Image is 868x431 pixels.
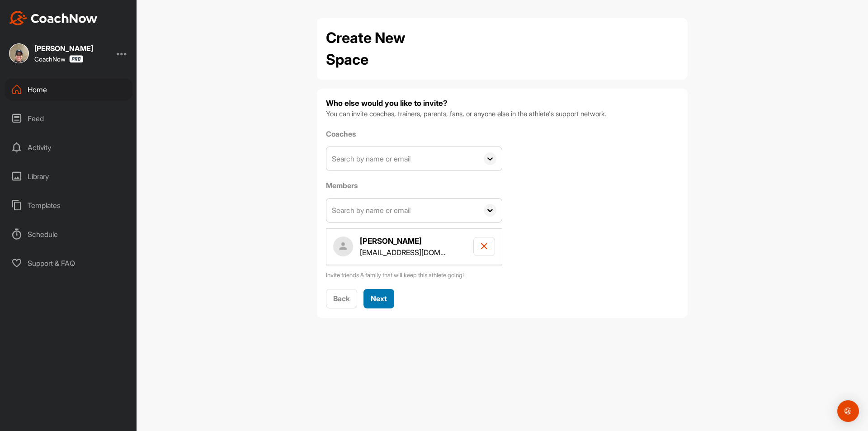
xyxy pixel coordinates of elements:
[9,11,98,25] img: CoachNow
[69,55,83,63] img: CoachNow Pro
[326,289,357,308] button: Back
[333,294,350,303] span: Back
[363,289,394,308] button: Next
[34,55,83,63] div: CoachNow
[326,109,679,119] p: You can invite coaches, trainers, parents, fans, or anyone else in the athlete's support network.
[9,43,29,63] img: square_df18f7c94d890d77d2112fb6bf60b978.jpg
[333,237,353,256] img: author
[360,247,446,258] p: [EMAIL_ADDRESS][DOMAIN_NAME]
[326,180,502,191] label: Members
[326,27,448,71] h2: Create New Space
[360,236,446,247] h4: [PERSON_NAME]
[5,194,132,217] div: Templates
[326,98,679,109] h4: Who else would you like to invite?
[371,294,387,303] span: Next
[5,107,132,130] div: Feed
[34,45,93,52] div: [PERSON_NAME]
[5,78,132,101] div: Home
[326,199,478,222] input: Search by name or email
[837,400,859,422] div: Open Intercom Messenger
[326,271,502,280] p: Invite friends & family that will keep this athlete going!
[5,136,132,159] div: Activity
[5,223,132,246] div: Schedule
[5,252,132,275] div: Support & FAQ
[326,128,502,139] label: Coaches
[326,147,478,171] input: Search by name or email
[5,165,132,188] div: Library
